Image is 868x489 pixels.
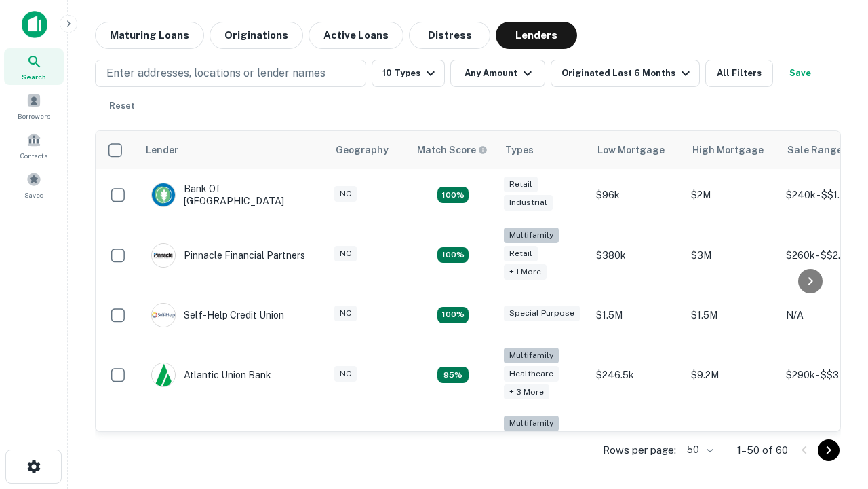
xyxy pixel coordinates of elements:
a: Borrowers [4,88,64,124]
th: Capitalize uses an advanced AI algorithm to match your search with the best lender. The match sco... [409,131,497,169]
img: picture [152,183,175,206]
div: Capitalize uses an advanced AI algorithm to match your search with the best lender. The match sco... [417,143,488,158]
div: Matching Properties: 11, hasApolloMatch: undefined [437,307,469,323]
th: Geography [328,131,409,169]
td: $246k [589,409,684,477]
div: Originated Last 6 Months [561,65,694,81]
div: Retail [504,246,538,261]
td: $246.5k [589,341,684,410]
div: + 3 more [504,384,549,400]
div: Pinnacle Financial Partners [151,243,305,268]
button: Active Loans [309,22,403,49]
td: $96k [589,169,684,221]
span: Search [22,71,46,82]
div: Matching Properties: 17, hasApolloMatch: undefined [437,247,469,264]
div: Matching Properties: 15, hasApolloMatch: undefined [437,187,469,203]
span: Borrowers [18,111,50,122]
div: NC [334,186,357,202]
th: Types [497,131,589,169]
div: + 1 more [504,264,547,280]
img: picture [152,363,175,386]
td: $380k [589,221,684,289]
p: Enter addresses, locations or lender names [106,65,325,81]
div: NC [334,306,357,321]
button: Originations [210,22,303,49]
div: Multifamily [504,416,559,431]
img: picture [152,304,175,327]
div: Sale Range [787,142,842,158]
div: Multifamily [504,228,559,243]
div: Self-help Credit Union [151,303,284,327]
div: The Fidelity Bank [151,431,261,456]
div: Multifamily [504,348,559,363]
button: Save your search to get updates of matches that match your search criteria. [778,60,822,87]
div: Retail [504,177,538,192]
button: Go to next page [818,439,840,461]
td: $9.2M [684,341,779,410]
div: Matching Properties: 9, hasApolloMatch: undefined [437,367,469,383]
div: Types [505,142,534,158]
button: Originated Last 6 Months [551,60,700,87]
div: Geography [336,142,389,158]
div: Lender [146,142,178,158]
th: Low Mortgage [589,131,684,169]
button: Lenders [496,22,577,49]
div: 50 [682,440,715,460]
img: picture [152,244,175,267]
button: Maturing Loans [95,22,204,49]
div: High Mortgage [692,142,764,158]
button: 10 Types [372,60,445,87]
div: Bank Of [GEOGRAPHIC_DATA] [151,183,314,207]
h6: Match Score [417,143,485,158]
button: Enter addresses, locations or lender names [95,60,366,87]
a: Saved [4,166,64,203]
p: 1–50 of 60 [737,442,788,458]
td: $1.5M [589,289,684,341]
td: $2M [684,169,779,221]
td: $3.2M [684,409,779,477]
th: Lender [138,131,328,169]
iframe: Chat Widget [800,380,868,446]
td: $1.5M [684,289,779,341]
button: Distress [409,22,490,49]
a: Contacts [4,127,64,164]
div: Healthcare [504,366,559,382]
button: Reset [100,92,144,120]
img: capitalize-icon.png [22,11,47,38]
span: Contacts [20,150,47,161]
div: Special Purpose [504,306,580,321]
button: Any Amount [450,60,545,87]
div: NC [334,366,357,382]
td: $3M [684,221,779,289]
div: Atlantic Union Bank [151,363,271,387]
p: Rows per page: [603,442,676,458]
span: Saved [24,189,44,200]
div: Industrial [504,195,553,211]
div: Low Mortgage [597,142,665,158]
div: NC [334,246,357,261]
a: Search [4,48,64,85]
button: All Filters [705,60,773,87]
th: High Mortgage [684,131,779,169]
